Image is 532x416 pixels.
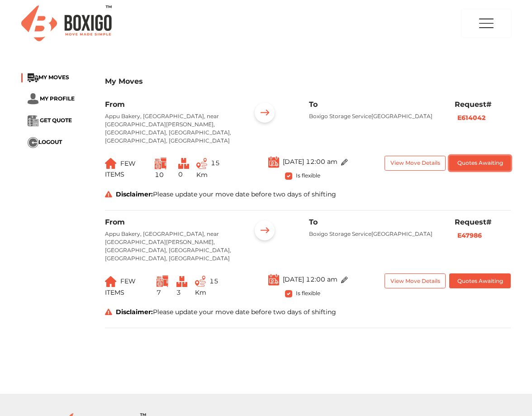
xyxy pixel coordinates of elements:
img: ... [176,276,187,287]
strong: Disclaimer: [116,190,153,198]
img: ... [28,115,38,126]
span: [DATE] 12:00 am [283,275,337,283]
a: ... MY PROFILE [28,95,75,101]
button: E614042 [455,113,488,123]
img: Boxigo [21,5,112,41]
button: View Move Details [385,156,446,171]
h6: To [309,100,441,109]
img: ... [268,273,279,286]
img: ... [178,158,189,169]
img: ... [341,159,348,166]
img: ... [251,218,279,246]
img: ... [155,158,166,169]
b: E614042 [457,114,485,122]
div: Please update your move date before two days of shifting [98,307,518,317]
img: ... [341,277,348,283]
button: Quotes Awaiting [449,156,510,171]
p: Boxigo Storage Service[GEOGRAPHIC_DATA] [309,112,441,120]
span: FEW ITEMS [105,277,136,296]
button: ...LOGOUT [28,137,62,148]
span: Is flexible [296,288,320,296]
span: MY PROFILE [40,95,75,101]
span: GET QUOTE [40,117,72,124]
span: [DATE] 12:00 am [283,158,337,166]
p: Appu Bakery, [GEOGRAPHIC_DATA], near [GEOGRAPHIC_DATA][PERSON_NAME], [GEOGRAPHIC_DATA], [GEOGRAPH... [105,112,237,145]
img: ... [196,158,207,169]
img: ... [251,100,279,128]
img: ... [105,276,117,287]
span: FEW ITEMS [105,159,136,179]
img: ... [28,93,38,105]
p: Appu Bakery, [GEOGRAPHIC_DATA], near [GEOGRAPHIC_DATA][PERSON_NAME], [GEOGRAPHIC_DATA], [GEOGRAPH... [105,230,237,263]
p: Boxigo Storage Service[GEOGRAPHIC_DATA] [309,230,441,238]
span: MY MOVES [38,74,69,81]
img: ... [157,275,168,287]
strong: Disclaimer: [116,308,153,316]
a: ... GET QUOTE [28,117,72,124]
span: 0 [178,170,183,178]
b: E47986 [457,231,482,239]
h6: Request# [455,218,511,226]
h3: My Moves [105,77,511,86]
button: View Move Details [385,273,446,288]
a: ...MY MOVES [28,74,69,81]
div: Please update your move date before two days of shifting [98,190,518,199]
span: 10 [155,171,164,179]
img: ... [28,137,38,148]
span: LOGOUT [38,139,62,145]
span: 7 [157,288,161,296]
button: Quotes Awaiting [449,273,510,288]
span: 15 Km [195,277,218,296]
img: ... [195,276,206,287]
img: ... [28,73,38,82]
span: 15 Km [196,159,220,178]
img: ... [105,158,117,169]
h6: To [309,218,441,226]
span: 3 [176,288,181,296]
img: ... [268,156,279,168]
img: menu [477,10,495,37]
button: E47986 [455,230,484,241]
h6: From [105,218,237,226]
h6: Request# [455,100,511,109]
span: Is flexible [296,171,320,179]
h6: From [105,100,237,109]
